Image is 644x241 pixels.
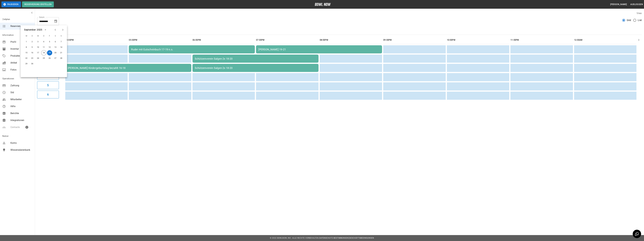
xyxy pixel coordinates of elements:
span: Mitarbeiter [10,98,32,101]
button: Next month [60,27,65,32]
span: S [53,33,58,39]
span: Artikel [10,61,32,65]
button: 14. Sep. 2025 [59,45,64,50]
button: 29. Sep. 2025 [24,61,29,66]
button: 26. Sep. 2025 [47,56,52,61]
div: 2025 [37,28,42,32]
button: 7. Sep. 2025 [59,39,64,44]
a: Geschäftsbedingungen [349,237,374,239]
th: 04:00PM [65,36,128,44]
span: Grid [627,19,631,22]
div: inventory tabs [37,28,642,35]
span: M [24,33,29,39]
span: Profil [10,40,32,44]
div: Ruder mit Gutscheinbuch 17-19 n.s. [131,48,253,51]
button: 16. Sep. 2025 [30,50,35,55]
span: Reservierungen [10,24,32,28]
button: 17. Sep. 2025 [35,50,41,55]
button: 25. Sep. 2025 [41,56,46,61]
img: logo [315,3,331,6]
span: Produkte [10,54,32,58]
button: 2. Sep. 2025 [30,39,35,44]
button: calendar view is open, switch to year view [43,27,48,32]
th: 08:00PM [320,36,382,44]
button: [PERSON_NAME] [609,2,628,7]
button: 30. Sep. 2025 [30,61,35,66]
button: 4. Sep. 2025 [41,39,46,44]
button: 15. Sep. 2025 [24,50,29,55]
span: Fotos [10,68,32,72]
div: [PERSON_NAME] 19-21 [258,48,380,51]
button: 11. Sep. 2025 [41,45,46,50]
button: Reservierung erstellen [22,1,54,7]
button: 19. Sep. 2025 [47,50,52,55]
span: S [59,33,64,39]
button: Pausieren [1,1,21,7]
button: 21. Sep. 2025 [59,50,64,55]
th: 05:00PM [129,36,191,44]
th: 11:00PM [510,36,573,44]
button: 6 [37,91,59,98]
span: List [638,19,642,22]
th: 12:00AM [574,36,637,44]
span: Integrationen [10,119,32,122]
label: View [637,12,642,15]
button: 8. Sep. 2025 [24,45,29,50]
span: M [35,33,41,39]
div: [PERSON_NAME] Kindergeburtstag bezahlt 16-18 [68,66,189,69]
button: 9. Sep. 2025 [30,45,35,50]
button: 5 [37,81,59,89]
button: 22. Sep. 2025 [24,56,29,61]
button: Previous month [53,27,58,32]
span: D [41,33,46,39]
span: Berichte [10,112,32,115]
h6: 6 [47,92,49,97]
button: 24. Sep. 2025 [35,56,41,61]
button: 13. Sep. 2025 [53,45,58,50]
button: 1. Sep. 2025 [24,39,29,44]
button: 20. Sep. 2025 [53,50,58,55]
table: sticky table [64,35,638,101]
span: F [47,33,52,39]
span: D [30,33,35,39]
button: 28. Sep. 2025 [59,56,64,61]
div: September [24,28,36,32]
th: 07:00PM [256,36,318,44]
button: 27. Sep. 2025 [53,56,58,61]
span: Wissensdatenbank [10,148,32,152]
span: Inventar [10,47,32,51]
button: Choose date, selected date is 19. Sep. 2025 [53,18,59,24]
th: 06:00PM [192,36,255,44]
button: 23. Sep. 2025 [30,56,35,61]
span: Std [10,91,32,94]
button: 12. Sep. 2025 [47,45,52,50]
a: Datenschutz-Bestimmungen [319,237,349,239]
button: 18. Sep. 2025 [41,50,46,55]
button: 10. Sep. 2025 [35,45,41,50]
span: Konto [10,141,32,145]
th: 09:00PM [383,36,446,44]
span: Zahlung [10,84,32,87]
button: 5. Sep. 2025 [47,39,52,44]
div: Schützenverein Salgen 2x 18-20 [195,57,316,60]
h6: 5 [47,83,49,88]
div: Schützenverein Salgen 2x 18-20 [195,66,316,69]
button: Ausloggen [629,2,644,7]
button: 3. Sep. 2025 [35,39,41,44]
span: Hilfe [10,105,32,108]
button: 6. Sep. 2025 [53,39,58,44]
span: © 2022 BowlNow, Inc. Alle Rechte vorbehalten. [270,237,319,239]
th: 10:00PM [447,36,509,44]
